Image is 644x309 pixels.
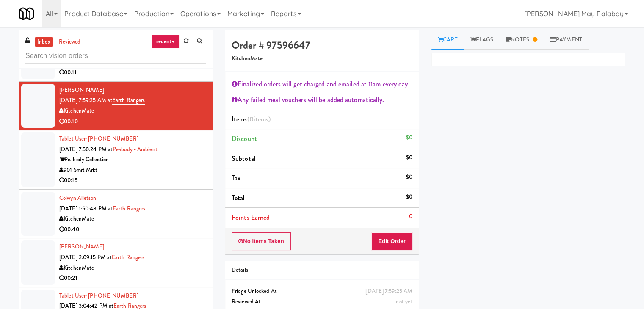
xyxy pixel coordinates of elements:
a: reviewed [57,37,83,47]
div: 0 [409,211,412,222]
a: Tablet User· [PHONE_NUMBER] [59,292,138,300]
a: Colwyn Alletson [59,194,97,202]
div: 00:15 [59,175,206,186]
a: Earth Rangers [113,204,145,212]
div: 00:21 [59,273,206,284]
a: recent [152,35,180,48]
div: $0 [406,172,412,182]
span: Subtotal [232,154,256,163]
a: [PERSON_NAME] [59,86,104,94]
a: Flags [464,30,500,50]
li: Tablet User· [PHONE_NUMBER][DATE] 7:50:24 PM atPeabody - AmbientPeabody Collection901 Smrt Mrkt00:15 [19,130,213,190]
span: Points Earned [232,212,270,222]
li: [PERSON_NAME][DATE] 7:59:25 AM atEarth RangersKitchenMate00:10 [19,82,213,130]
a: Payment [544,30,589,50]
button: Edit Order [371,232,412,250]
span: [DATE] 2:09:15 PM at [59,253,112,261]
span: Tax [232,173,240,183]
div: KitchenMate [59,263,206,273]
div: 00:11 [59,67,206,78]
li: Colwyn Alletson[DATE] 1:50:48 PM atEarth RangersKitchenMate00:40 [19,190,213,238]
div: 901 Smrt Mrkt [59,165,206,176]
a: Peabody - Ambient [113,145,158,153]
span: not yet [396,298,412,306]
span: [DATE] 7:59:25 AM at [59,96,112,104]
div: KitchenMate [59,106,206,116]
div: [DATE] 7:59:25 AM [365,286,412,297]
span: (0 ) [247,114,271,124]
span: Total [232,193,245,203]
div: $0 [406,152,412,163]
a: Tablet User· [PHONE_NUMBER] [59,135,138,143]
li: [PERSON_NAME][DATE] 2:09:15 PM atEarth RangersKitchenMate00:21 [19,238,213,287]
div: Peabody Collection [59,154,206,165]
ng-pluralize: items [254,114,269,124]
div: Any failed meal vouchers will be added automatically. [232,94,412,106]
h4: Order # 97596647 [232,40,412,51]
div: $0 [406,132,412,143]
div: Reviewed At [232,297,412,307]
span: [DATE] 7:50:24 PM at [59,145,113,153]
div: Fridge Unlocked At [232,286,412,297]
a: Notes [500,30,544,50]
div: Finalized orders will get charged and emailed at 11am every day. [232,78,412,91]
div: $0 [406,192,412,202]
a: Earth Rangers [112,96,145,105]
div: KitchenMate [59,214,206,224]
span: [DATE] 1:50:48 PM at [59,204,113,212]
button: No Items Taken [232,232,291,250]
div: 00:10 [59,116,206,127]
a: [PERSON_NAME] [59,243,104,251]
span: Items [232,114,271,124]
span: Discount [232,134,257,143]
h5: KitchenMate [232,55,412,62]
a: inbox [35,37,53,47]
input: Search vision orders [25,48,206,64]
span: · [PHONE_NUMBER] [86,292,138,300]
span: · [PHONE_NUMBER] [86,135,138,143]
a: Earth Rangers [112,253,144,261]
img: Micromart [19,6,34,21]
a: Cart [431,30,464,50]
div: 00:40 [59,224,206,235]
div: Details [232,265,412,276]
